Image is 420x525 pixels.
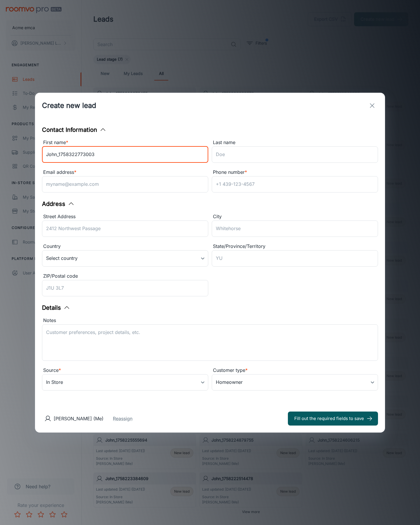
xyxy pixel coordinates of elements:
[288,412,378,426] button: Fill out the required fields to save
[42,213,208,220] div: Street Address
[212,367,378,374] div: Customer type
[42,250,208,267] div: Select country
[113,415,132,422] button: Reassign
[366,100,378,111] button: exit
[42,272,208,280] div: ZIP/Postal code
[212,146,378,163] input: Doe
[42,303,70,312] button: Details
[42,125,106,134] button: Contact Information
[212,374,378,391] div: Homeowner
[42,220,208,237] input: 2412 Northwest Passage
[42,367,208,374] div: Source
[212,220,378,237] input: Whitehorse
[42,176,208,192] input: myname@example.com
[212,213,378,220] div: City
[42,317,378,324] div: Notes
[212,250,378,267] input: YU
[212,176,378,192] input: +1 439-123-4567
[42,374,208,391] div: In Store
[42,199,75,208] button: Address
[42,139,208,146] div: First name
[54,415,104,422] p: [PERSON_NAME] (Me)
[212,169,378,176] div: Phone number
[42,146,208,163] input: John
[212,139,378,146] div: Last name
[42,280,208,296] input: J1U 3L7
[42,100,96,111] h1: Create new lead
[42,169,208,176] div: Email address
[42,243,208,250] div: Country
[212,243,378,250] div: State/Province/Territory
